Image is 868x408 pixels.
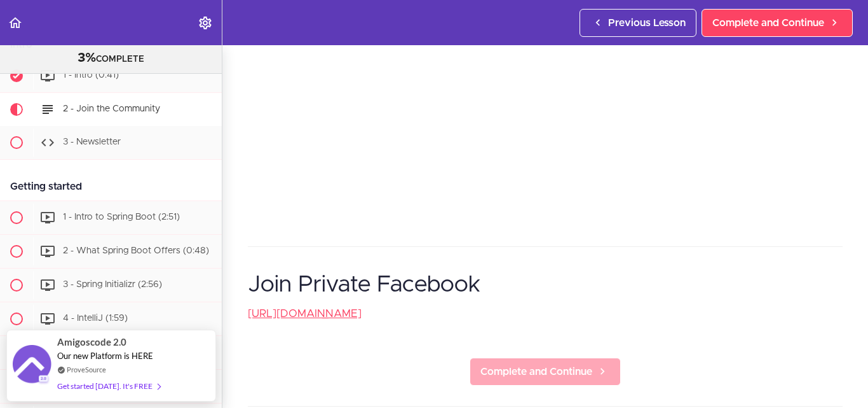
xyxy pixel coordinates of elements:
[63,314,128,323] span: 4 - IntelliJ (1:59)
[57,379,160,393] div: Get started [DATE]. It's FREE
[57,335,126,349] span: Amigoscode 2.0
[248,308,362,319] a: [URL][DOMAIN_NAME]
[580,9,696,37] a: Previous Lesson
[63,104,160,113] span: 2 - Join the Community
[63,280,162,289] span: 3 - Spring Initializr (2:56)
[470,358,621,386] a: Complete and Continue
[63,137,121,146] span: 3 - Newsletter
[63,71,119,80] span: 1 - Intro (0:41)
[712,15,824,31] span: Complete and Continue
[78,52,96,64] span: 3%
[8,15,23,31] svg: Back to course curriculum
[702,9,853,37] a: Complete and Continue
[63,213,180,222] span: 1 - Intro to Spring Boot (2:51)
[57,351,153,361] span: Our new Platform is HERE
[16,50,206,67] div: COMPLETE
[63,246,209,255] span: 2 - What Spring Boot Offers (0:48)
[67,364,106,375] a: ProveSource
[13,345,51,386] img: provesource social proof notification image
[248,272,843,298] h1: Join Private Facebook
[198,15,213,31] svg: Settings Menu
[608,15,686,31] span: Previous Lesson
[480,364,592,379] span: Complete and Continue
